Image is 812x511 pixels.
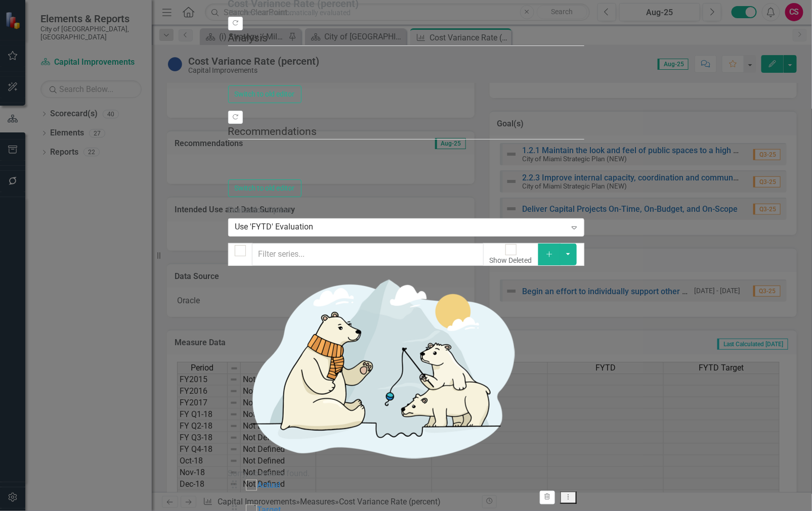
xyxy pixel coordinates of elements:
[228,9,579,17] div: This element is automatically evaluated
[490,255,532,265] div: Show Deleted
[228,266,532,468] img: No results found
[228,124,584,140] legend: Recommendations
[228,468,584,480] div: Sorry, no results found.
[228,30,584,46] legend: Analysis
[252,243,484,265] input: Filter series...
[228,85,302,103] button: Switch to old editor
[257,480,280,491] a: Actual
[228,205,584,216] label: Evaluation Option
[228,179,302,197] button: Switch to old editor
[235,222,567,234] div: Use 'FYTD' Evaluation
